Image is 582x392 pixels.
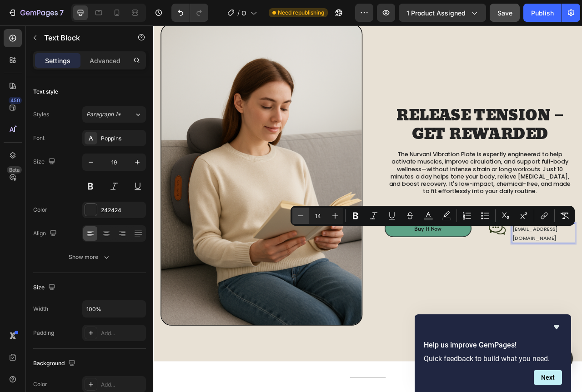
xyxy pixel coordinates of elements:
span: 1 product assigned [406,8,466,18]
div: Show more [69,253,111,262]
div: Help us improve GemPages! [424,322,562,385]
div: Color [33,206,47,214]
button: Save [490,4,520,22]
p: Settings [45,56,70,65]
div: Add... [101,329,144,337]
iframe: Design area [153,25,582,392]
p: 7 [60,7,64,18]
div: Undo/Redo [171,4,208,22]
div: Buy It Now [332,253,366,263]
span: Optimized Landing Page Template [241,8,247,18]
div: 450 [9,97,22,104]
div: Align [33,228,59,240]
span: Save [497,9,512,17]
h2: Help us improve GemPages! [424,340,562,351]
div: Size [33,282,57,294]
div: Add... [101,381,144,389]
p: Text Block [44,32,121,43]
div: Styles [33,110,49,119]
button: 1 product assigned [399,4,486,22]
button: Show more [33,249,146,265]
p: Advanced [90,56,120,65]
div: Size [33,156,57,168]
div: Beta [7,166,22,174]
button: Next question [534,370,562,385]
button: Paragraph 1* [82,106,146,123]
div: Color [33,380,47,388]
span: Paragraph 1* [86,110,121,119]
p: Quick feedback to build what you need. [424,354,562,363]
div: Font [33,134,45,142]
span: Need republishing [278,9,324,17]
p: Chat Us Anytime [457,240,536,249]
button: Buy It Now [294,247,405,269]
h2: RELEASE TENSION – GET REWARDED [294,102,537,151]
span: [EMAIL_ADDRESS][DOMAIN_NAME] [457,254,515,275]
div: 242424 [101,206,144,214]
input: Auto [83,301,145,317]
button: Hide survey [551,322,562,332]
button: Publish [523,4,562,22]
div: Rich Text Editor. Editing area: main [456,252,537,277]
div: Padding [33,329,54,337]
span: / [237,8,240,18]
div: Width [33,305,48,313]
button: 7 [4,4,68,22]
p: The Nurvani Vibration Plate is expertly engineered to help activate muscles, improve circulation,... [295,159,536,216]
div: Publish [531,8,554,18]
div: Editor contextual toolbar [291,206,575,226]
div: Background [33,357,77,370]
div: Text style [33,88,58,96]
div: Poppins [101,134,144,143]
